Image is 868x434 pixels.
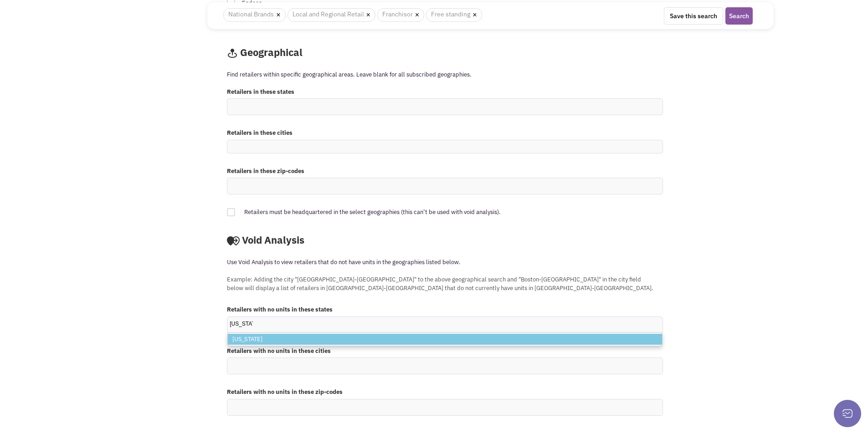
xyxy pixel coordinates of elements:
label: Retailers in these zip-codes [227,167,663,176]
span: Free standing [426,8,482,22]
label: Retailers in these states [227,88,663,97]
li: [US_STATE] [228,334,662,345]
span: Local and Regional Retail [288,8,375,22]
button: Save this search [664,7,723,25]
a: × [415,11,419,19]
p: Use Void Analysis to view retailers that do not have units in the geographies listed below. [227,258,754,267]
label: Retailers in these cities [227,129,663,138]
button: Search [725,7,753,25]
label: Retailers with no units in these zip-codes [227,388,663,397]
a: × [276,11,280,19]
label: Void Analysis [221,233,669,247]
a: × [366,11,370,19]
span: Franchisor [377,8,424,22]
label: Retailers with no units in these states [227,306,663,314]
span: National Brands [223,8,285,22]
p: Find retailers within specific geographical areas. Leave blank for all subscribed geographies. [227,71,754,79]
p: Example: Adding the city "[GEOGRAPHIC_DATA]-[GEOGRAPHIC_DATA]" to the above geographical search a... [227,276,657,292]
span: Retailers must be headquartered in the select geographies (this can’t be used with void analysis). [238,208,653,217]
a: × [473,11,477,19]
img: icon-geographical.png [227,48,238,59]
label: Geographical [221,45,669,59]
label: Retailers with no units in these cities [227,347,663,356]
input: [US_STATE] [230,319,253,328]
img: icon-voidanalysis.png [227,236,240,245]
